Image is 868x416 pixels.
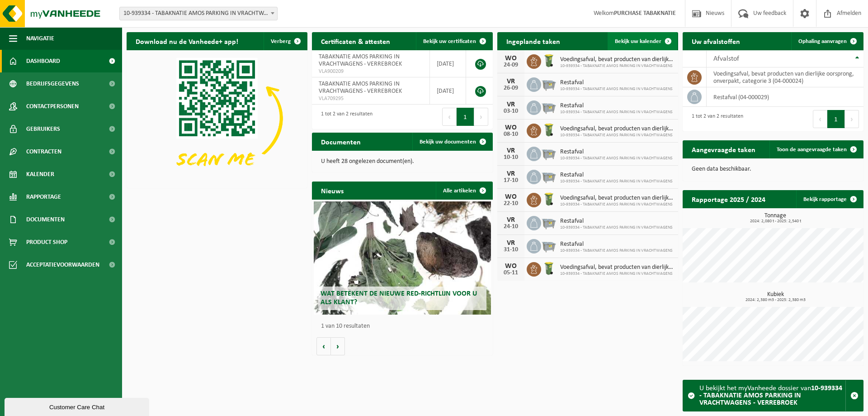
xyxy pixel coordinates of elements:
span: Acceptatievoorwaarden [26,253,99,276]
h2: Download nu de Vanheede+ app! [127,32,247,50]
span: 10-939334 - TABAKNATIE AMOS PARKING IN VRACHTWAGENS - VERREBROEK [119,7,278,20]
span: Restafval [560,102,673,110]
span: Voedingsafval, bevat producten van dierlijke oorsprong, onverpakt, categorie 3 [560,56,674,63]
button: Next [474,108,488,126]
h2: Ingeplande taken [497,32,569,50]
img: Download de VHEPlus App [127,50,307,186]
button: 1 [827,110,845,128]
div: 08-10 [502,131,520,138]
span: Bekijk uw kalender [615,38,661,44]
div: WO [502,124,520,131]
h2: Certificaten & attesten [312,32,399,50]
div: 26-09 [502,85,520,91]
a: Toon de aangevraagde taken [769,140,863,158]
span: 10-939334 - TABAKNATIE AMOS PARKING IN VRACHTWAGENS [560,179,673,184]
span: Restafval [560,218,673,225]
span: Contracten [26,140,61,163]
img: WB-2500-GAL-GY-01 [541,76,557,91]
img: WB-0140-HPE-GN-50 [541,122,557,138]
span: Contactpersonen [26,95,79,118]
span: Restafval [560,148,673,156]
img: WB-0140-HPE-GN-50 [541,191,557,207]
span: Voedingsafval, bevat producten van dierlijke oorsprong, onverpakt, categorie 3 [560,195,674,202]
p: Geen data beschikbaar. [692,166,854,172]
span: 10-939334 - TABAKNATIE AMOS PARKING IN VRACHTWAGENS [560,110,673,115]
h2: Nieuws [312,182,353,199]
a: Bekijk uw kalender [608,32,677,50]
div: VR [502,170,520,177]
h3: Kubiek [687,292,863,302]
iframe: chat widget [5,396,151,416]
button: Next [845,110,859,128]
img: WB-2500-GAL-GY-01 [541,145,557,161]
span: Bekijk uw certificaten [423,38,476,44]
div: 22-10 [502,201,520,207]
div: WO [502,55,520,62]
img: WB-2500-GAL-GY-01 [541,238,557,253]
span: 10-939334 - TABAKNATIE AMOS PARKING IN VRACHTWAGENS [560,63,674,69]
button: 1 [457,108,474,126]
div: 03-10 [502,108,520,115]
div: VR [502,147,520,154]
span: Voedingsafval, bevat producten van dierlijke oorsprong, onverpakt, categorie 3 [560,264,674,271]
strong: 10-939334 - TABAKNATIE AMOS PARKING IN VRACHTWAGENS - VERREBROEK [699,385,842,406]
button: Volgende [331,337,345,355]
div: 17-10 [502,177,520,184]
span: Restafval [560,241,673,248]
span: Toon de aangevraagde taken [777,147,847,153]
button: Verberg [264,32,307,50]
div: VR [502,101,520,108]
div: WO [502,263,520,270]
a: Wat betekent de nieuwe RED-richtlijn voor u als klant? [314,201,491,315]
button: Vorige [316,337,331,355]
span: Bekijk uw documenten [420,139,476,145]
span: 10-939334 - TABAKNATIE AMOS PARKING IN VRACHTWAGENS [560,225,673,230]
div: U bekijkt het myVanheede dossier van [699,380,845,411]
strong: PURCHASE TABAKNATIE [614,10,676,17]
div: 24-10 [502,224,520,230]
button: Previous [442,108,457,126]
span: 10-939334 - TABAKNATIE AMOS PARKING IN VRACHTWAGENS [560,133,674,138]
h3: Tonnage [687,213,863,224]
span: 10-939334 - TABAKNATIE AMOS PARKING IN VRACHTWAGENS [560,271,674,277]
span: Gebruikers [26,118,60,140]
span: Restafval [560,172,673,179]
span: VLA900209 [319,68,423,75]
div: 10-10 [502,154,520,161]
img: WB-2500-GAL-GY-01 [541,99,557,115]
td: [DATE] [430,77,466,105]
a: Alle artikelen [436,182,492,200]
img: WB-2500-GAL-GY-01 [541,168,557,184]
h2: Documenten [312,133,370,150]
h2: Uw afvalstoffen [683,32,749,50]
span: Dashboard [26,50,60,72]
span: 2024: 2,080 t - 2025: 2,540 t [687,219,863,224]
span: VLA709295 [319,95,423,102]
img: WB-0140-HPE-GN-50 [541,53,557,68]
td: [DATE] [430,50,466,77]
div: 24-09 [502,62,520,68]
span: Afvalstof [713,55,739,62]
span: Verberg [271,38,291,44]
a: Ophaling aanvragen [791,32,863,50]
img: WB-0140-HPE-GN-50 [541,261,557,276]
div: WO [502,193,520,201]
img: WB-2500-GAL-GY-01 [541,215,557,230]
span: 10-939334 - TABAKNATIE AMOS PARKING IN VRACHTWAGENS [560,86,673,92]
span: Voedingsafval, bevat producten van dierlijke oorsprong, onverpakt, categorie 3 [560,125,674,133]
span: TABAKNATIE AMOS PARKING IN VRACHTWAGENS - VERREBROEK [319,53,402,67]
span: Product Shop [26,231,67,253]
button: Previous [813,110,827,128]
p: U heeft 28 ongelezen document(en). [321,158,484,165]
div: 1 tot 2 van 2 resultaten [687,109,743,129]
td: voedingsafval, bevat producten van dierlijke oorsprong, onverpakt, categorie 3 (04-000024) [707,67,863,87]
span: 2024: 2,380 m3 - 2025: 2,380 m3 [687,298,863,302]
span: Ophaling aanvragen [798,38,847,44]
div: 31-10 [502,247,520,253]
span: 10-939334 - TABAKNATIE AMOS PARKING IN VRACHTWAGENS - VERREBROEK [120,7,277,20]
div: 05-11 [502,270,520,276]
td: restafval (04-000029) [707,87,863,107]
div: VR [502,216,520,224]
span: Bedrijfsgegevens [26,72,79,95]
a: Bekijk uw documenten [412,133,492,151]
